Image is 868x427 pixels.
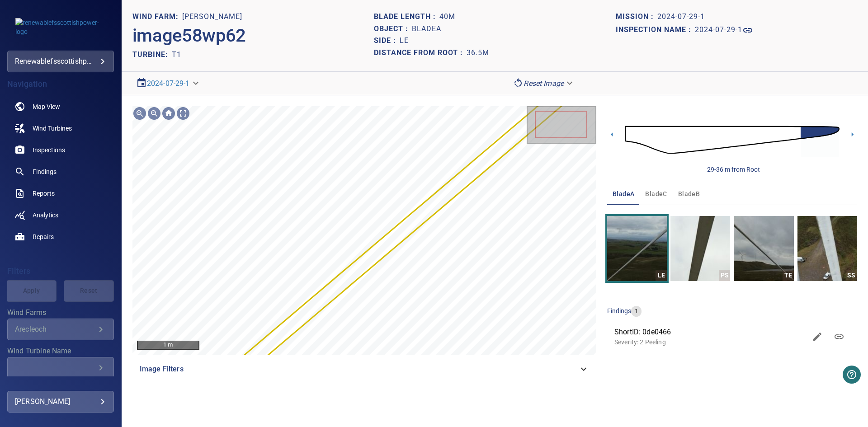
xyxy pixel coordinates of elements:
div: Image Filters [132,358,596,380]
h1: WIND FARM: [132,13,182,21]
h1: 2024-07-29-1 [695,26,742,34]
div: Zoom out [147,106,161,121]
span: Wind Turbines [33,124,72,133]
div: [PERSON_NAME] [15,394,106,409]
a: findings noActive [7,161,114,183]
a: 2024-07-29-1 [695,25,753,36]
a: analytics noActive [7,204,114,226]
h1: Inspection name : [616,26,695,34]
h1: 40m [439,13,455,21]
a: map noActive [7,96,114,117]
span: Repairs [33,232,54,241]
span: Map View [33,102,60,111]
img: d [625,114,840,166]
div: 2024-07-29-1 [132,75,204,91]
h4: Filters [7,267,114,276]
a: reports noActive [7,183,114,204]
div: Toggle full page [176,106,190,121]
div: LE [656,270,667,281]
span: bladeA [613,188,634,200]
span: Inspections [33,145,65,155]
h1: bladeA [412,25,441,33]
h1: Blade length : [374,13,439,21]
label: Wind Farms [7,309,114,316]
div: Zoom in [132,106,147,121]
a: SS [797,216,857,281]
span: findings [607,307,631,314]
h1: Mission : [616,13,657,21]
a: repairs noActive [7,226,114,248]
span: bladeC [645,188,667,200]
div: Go home [161,106,176,121]
a: inspections noActive [7,139,114,161]
h2: image58wp62 [132,25,246,47]
h1: [PERSON_NAME] [182,13,242,21]
div: PS [719,270,730,281]
span: 1 [631,307,642,316]
span: Findings [33,167,57,176]
a: 2024-07-29-1 [147,79,190,88]
div: 29-36 m from Root [707,165,760,174]
h2: T1 [172,50,181,59]
h1: Side : [374,37,400,45]
span: Image Filters [140,364,578,375]
div: Wind Farms [7,319,114,340]
em: Reset Image [524,79,564,88]
h4: Navigation [7,80,114,89]
h1: Distance from root : [374,49,467,57]
h1: LE [400,37,409,45]
label: Wind Turbine Name [7,347,114,355]
h1: 36.5m [467,49,489,57]
div: Reset Image [509,75,578,91]
a: LE [607,216,667,281]
span: bladeB [678,188,700,200]
h2: TURBINE: [132,50,172,59]
span: Analytics [33,211,58,220]
a: windturbines noActive [7,117,114,139]
a: TE [734,216,793,281]
img: renewablefsscottishpower-logo [15,18,106,36]
a: PS [670,216,730,281]
h1: 2024-07-29-1 [657,13,705,21]
p: Severity: 2 Peeling [614,338,807,347]
div: TE [783,270,794,281]
span: Reports [33,189,55,198]
span: ShortID: 0de0466 [614,327,807,338]
div: Wind Turbine Name [7,357,114,379]
div: SS [846,270,857,281]
div: renewablefsscottishpower [7,51,114,72]
h1: Object : [374,25,412,33]
div: renewablefsscottishpower [15,54,106,69]
div: Arecleoch [15,325,95,333]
